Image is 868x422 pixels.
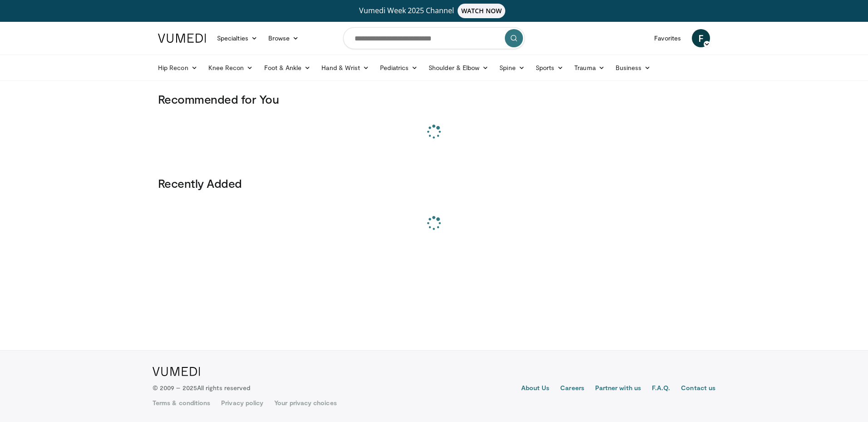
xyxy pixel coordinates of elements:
a: Favorites [649,29,686,47]
a: Shoulder & Elbow [423,59,494,77]
a: Privacy policy [221,398,263,407]
span: All rights reserved [197,384,250,392]
a: Business [610,59,656,77]
a: Sports [530,59,569,77]
a: Trauma [569,59,610,77]
img: VuMedi Logo [153,367,200,376]
a: Foot & Ankle [259,59,316,77]
span: WATCH NOW [458,4,506,18]
a: Specialties [212,29,263,47]
h3: Recently Added [158,176,710,191]
input: Search topics, interventions [343,27,525,49]
a: Pediatrics [375,59,423,77]
a: Your privacy choices [274,398,336,407]
h3: Recommended for You [158,92,710,106]
img: VuMedi Logo [158,34,206,43]
a: Contact us [681,383,715,394]
a: Knee Recon [203,59,259,77]
a: Spine [494,59,530,77]
a: Browse [263,29,305,47]
a: Careers [560,383,584,394]
p: © 2009 – 2025 [153,383,250,392]
a: Partner with us [595,383,641,394]
a: F [692,29,710,47]
a: About Us [521,383,550,394]
a: F.A.Q. [652,383,670,394]
a: Hip Recon [153,59,203,77]
a: Terms & conditions [153,398,210,407]
a: Vumedi Week 2025 ChannelWATCH NOW [159,4,709,18]
a: Hand & Wrist [316,59,375,77]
